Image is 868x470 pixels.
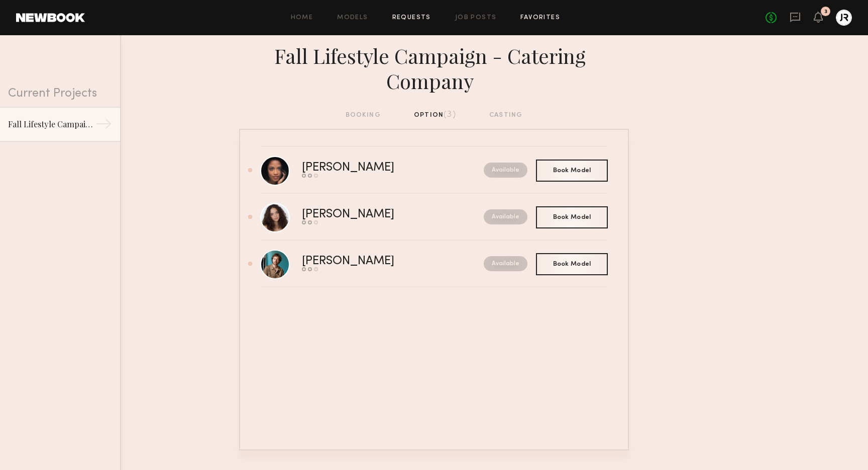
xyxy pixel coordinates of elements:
div: Fall Lifestyle Campaign - Catering Company [239,43,629,94]
a: Models [337,15,368,21]
span: Book Model [553,261,591,267]
nb-request-status: Available [484,163,527,178]
span: Book Model [553,214,591,220]
div: 3 [824,9,827,15]
div: [PERSON_NAME] [302,209,439,220]
span: Book Model [553,168,591,174]
div: Fall Lifestyle Campaign - Catering Company [8,118,95,130]
div: [PERSON_NAME] [302,256,439,267]
a: Job Posts [455,15,497,21]
a: [PERSON_NAME]Available [260,241,608,287]
a: [PERSON_NAME]Available [260,194,608,241]
div: [PERSON_NAME] [302,162,439,174]
a: [PERSON_NAME]Available [260,147,608,194]
a: Home [291,15,313,21]
a: Favorites [520,15,560,21]
a: Requests [392,15,431,21]
div: → [95,116,112,136]
nb-request-status: Available [484,209,527,224]
nb-request-status: Available [484,256,527,271]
